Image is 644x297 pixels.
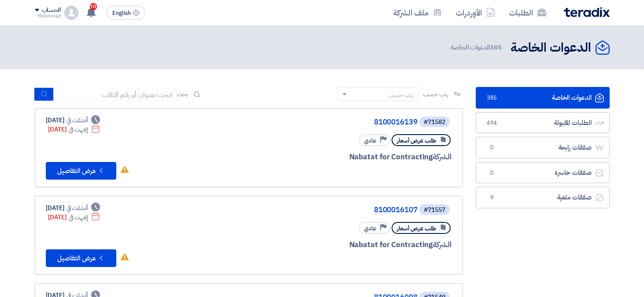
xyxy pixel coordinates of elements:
span: 385 [490,42,502,52]
a: الطلبات [502,2,553,23]
div: [DATE] [48,125,100,134]
span: أنشئت في [67,116,88,125]
div: رتب حسب [388,90,414,100]
span: 0 [487,169,497,177]
button: عرض التفاصيل [46,162,116,180]
span: أنشئت في [67,203,88,213]
a: 8100016139 [241,118,418,126]
span: إنتهت في [69,125,88,134]
img: Teradix logo [564,7,610,17]
span: الشركة [433,239,452,250]
button: عرض التفاصيل [46,249,116,267]
span: بحث [177,90,189,99]
a: صفقات رابحة0 [476,137,610,158]
span: 494 [487,119,497,128]
div: Mohmmad [35,14,61,19]
span: عادي [364,136,376,145]
span: 9 [487,193,497,202]
span: 385 [487,94,497,102]
a: 8100016107 [241,206,418,214]
span: 10 [90,3,97,10]
a: الأوردرات [449,2,502,23]
a: صفقات خاسرة0 [476,162,610,184]
a: الدعوات الخاصة385 [476,87,610,109]
a: الطلبات المقبولة494 [476,112,610,134]
img: profile_test.png [64,6,78,20]
span: 0 [487,143,497,152]
div: Nabatat for Contracting [240,239,452,251]
span: الدعوات الخاصة [451,42,503,53]
input: ابحث بعنوان أو رقم الطلب [54,88,177,101]
div: #71582 [424,119,445,125]
div: [DATE] [46,203,100,213]
div: الحساب [42,7,61,14]
a: ملف الشركة [386,2,449,23]
div: [DATE] [48,213,100,222]
div: Nabatat for Contracting [240,151,452,163]
span: الشركة [433,151,452,162]
button: English [107,6,145,20]
span: طلب عرض أسعار [397,224,436,233]
h2: الدعوات الخاصة [511,39,591,56]
span: إنتهت في [69,213,88,222]
div: [DATE] [46,116,100,125]
span: رتب حسب [423,90,448,99]
span: English [112,10,131,16]
a: صفقات ملغية9 [476,187,610,208]
span: عادي [364,224,376,233]
div: #71557 [424,207,445,213]
span: طلب عرض أسعار [397,136,436,145]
